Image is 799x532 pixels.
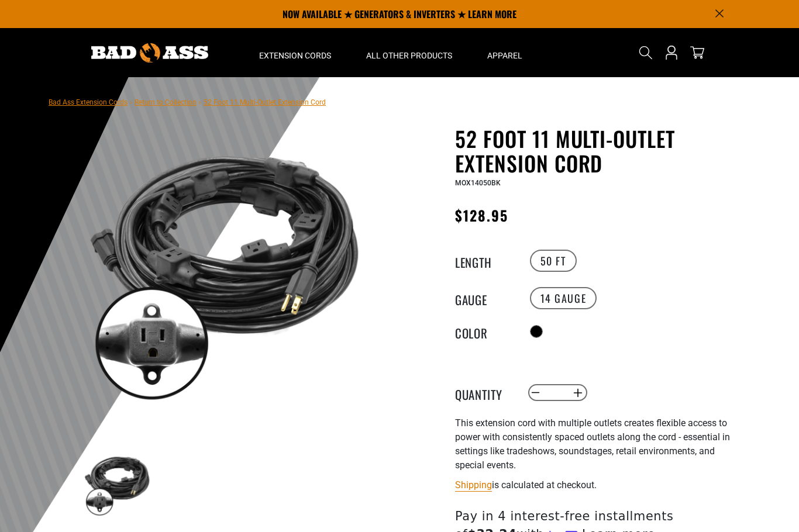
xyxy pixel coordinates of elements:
[204,98,326,106] span: 52 Foot 11 Multi-Outlet Extension Cord
[455,479,492,490] a: Shipping
[199,98,201,106] span: ›
[91,43,208,63] img: Bad Ass Extension Cords
[83,450,151,518] img: black
[455,417,730,471] span: This extension cord with multiple outlets creates flexible access to power with consistently spac...
[49,98,128,106] a: Bad Ass Extension Cords
[259,50,331,61] span: Extension Cords
[455,205,509,226] span: $128.95
[455,385,514,400] label: Quantity
[455,477,742,493] div: is calculated at checkout.
[49,95,326,109] nav: breadcrumbs
[242,28,349,77] summary: Extension Cords
[455,291,514,306] legend: Gauge
[455,126,742,175] h1: 52 Foot 11 Multi-Outlet Extension Cord
[636,43,655,62] summary: Search
[455,253,514,268] legend: Length
[83,129,365,410] img: black
[366,50,452,61] span: All Other Products
[135,98,197,106] a: Return to Collection
[487,50,522,61] span: Apparel
[530,250,577,272] label: 50 FT
[530,287,597,309] label: 14 Gauge
[130,98,132,106] span: ›
[455,324,514,339] legend: Color
[349,28,470,77] summary: All Other Products
[455,179,501,187] span: MOX14050BK
[470,28,540,77] summary: Apparel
